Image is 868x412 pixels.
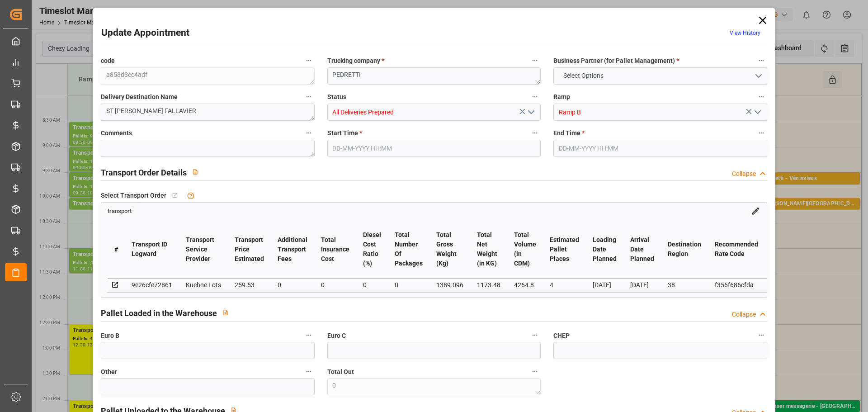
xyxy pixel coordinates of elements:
[278,279,307,290] div: 0
[327,56,384,66] span: Trucking company
[303,91,315,103] button: Delivery Destination Name
[553,140,767,157] input: DD-MM-YYYY HH:MM
[303,329,315,341] button: Euro B
[321,279,349,290] div: 0
[668,279,701,290] div: 38
[108,220,125,279] th: #
[388,220,429,279] th: Total Number Of Packages
[553,67,767,85] button: open menu
[623,220,661,279] th: Arrival Date Planned
[132,279,172,290] div: 9e26cfe72861
[765,220,815,279] th: Delivery Destination Code
[101,104,314,121] textarea: ST [PERSON_NAME] FALLAVIER
[235,279,264,290] div: 259.53
[755,329,767,341] button: CHEP
[661,220,708,279] th: Destination Region
[101,56,115,66] span: code
[730,30,760,36] a: View History
[543,220,586,279] th: Estimated Pallet Places
[470,220,507,279] th: Total Net Weight (in KG)
[477,279,500,290] div: 1173.48
[553,56,679,66] span: Business Partner (for Pallet Management)
[228,220,271,279] th: Transport Price Estimated
[187,163,204,180] button: View description
[529,365,541,377] button: Total Out
[553,92,570,102] span: Ramp
[327,378,541,395] textarea: 0
[429,220,470,279] th: Total Gross Weight (Kg)
[553,128,585,138] span: End Time
[529,55,541,66] button: Trucking company *
[327,92,346,102] span: Status
[732,310,756,319] div: Collapse
[529,329,541,341] button: Euro C
[553,104,767,121] input: Type to search/select
[101,128,132,138] span: Comments
[755,127,767,139] button: End Time *
[327,128,362,138] span: Start Time
[559,71,608,81] span: Select Options
[101,331,119,341] span: Euro B
[732,169,756,179] div: Collapse
[327,331,346,341] span: Euro C
[303,127,315,139] button: Comments
[271,220,314,279] th: Additional Transport Fees
[436,279,463,290] div: 1389.096
[529,91,541,103] button: Status
[327,367,354,377] span: Total Out
[630,279,654,290] div: [DATE]
[108,207,132,214] a: transport
[101,166,187,179] h2: Transport Order Details
[553,331,570,341] span: CHEP
[356,220,388,279] th: Diesel Cost Ratio (%)
[550,279,579,290] div: 4
[303,365,315,377] button: Other
[101,367,117,377] span: Other
[327,140,541,157] input: DD-MM-YYYY HH:MM
[101,67,314,85] textarea: a858d3ec4adf
[524,105,538,119] button: open menu
[750,105,764,119] button: open menu
[529,127,541,139] button: Start Time *
[314,220,356,279] th: Total Insurance Cost
[186,279,221,290] div: Kuehne Lots
[363,279,381,290] div: 0
[327,104,541,121] input: Type to search/select
[101,26,189,40] h2: Update Appointment
[101,307,217,319] h2: Pallet Loaded in the Warehouse
[327,67,541,85] textarea: PEDRETTI
[101,92,178,102] span: Delivery Destination Name
[507,220,543,279] th: Total Volume (in CDM)
[101,191,166,200] span: Select Transport Order
[586,220,623,279] th: Loading Date Planned
[395,279,423,290] div: 0
[108,208,132,214] span: transport
[179,220,228,279] th: Transport Service Provider
[593,279,617,290] div: [DATE]
[514,279,536,290] div: 4264.8
[708,220,765,279] th: Recommended Rate Code
[755,55,767,66] button: Business Partner (for Pallet Management) *
[755,91,767,103] button: Ramp
[303,55,315,66] button: code
[125,220,179,279] th: Transport ID Logward
[715,279,758,290] div: f356f686cfda
[217,304,234,321] button: View description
